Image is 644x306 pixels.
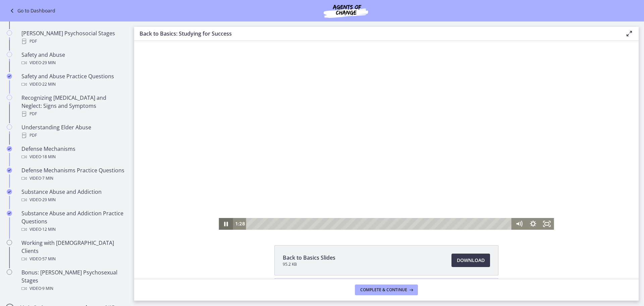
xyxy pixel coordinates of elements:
button: Complete & continue [355,285,418,295]
div: Video [21,225,126,233]
div: Working with [DEMOGRAPHIC_DATA] Clients [21,239,126,263]
span: · 18 min [41,153,56,161]
div: Bonus: [PERSON_NAME] Psychosexual Stages [21,268,126,293]
div: Video [21,80,126,88]
div: Video [21,59,126,67]
span: · 29 min [41,59,56,67]
i: Completed [7,189,12,194]
div: Video [21,196,126,204]
div: Understanding Elder Abuse [21,123,126,139]
div: PDF [21,131,126,139]
i: Completed [7,146,12,151]
span: · 57 min [41,255,56,263]
div: PDF [21,110,126,118]
div: Safety and Abuse [21,51,126,67]
div: Substance Abuse and Addiction Practice Questions [21,209,126,233]
iframe: Video Lesson [134,41,639,230]
div: Video [21,174,126,182]
a: Go to Dashboard [8,7,55,15]
span: · 12 min [41,225,56,233]
img: Agents of Change [306,3,386,19]
span: · 9 min [41,285,53,293]
span: 95.2 KB [283,262,335,267]
div: Substance Abuse and Addiction [21,188,126,204]
span: · 29 min [41,196,56,204]
a: Download [451,254,490,267]
div: Video [21,255,126,263]
span: Complete & continue [360,287,407,293]
i: Completed [7,74,12,79]
span: Back to Basics Slides [283,254,335,262]
div: Safety and Abuse Practice Questions [21,72,126,88]
div: Video [21,285,126,293]
button: Mute [378,177,392,189]
div: [PERSON_NAME] Psychosocial Stages [21,29,126,45]
div: Defense Mechanisms Practice Questions [21,166,126,182]
div: PDF [21,37,126,45]
i: Completed [7,211,12,216]
div: Recognizing [MEDICAL_DATA] and Neglect: Signs and Symptoms [21,94,126,118]
div: Defense Mechanisms [21,145,126,161]
button: Show settings menu [392,177,406,189]
i: Completed [7,168,12,173]
button: Fullscreen [406,177,420,189]
h3: Back to Basics: Studying for Success [140,30,614,38]
span: Download [457,256,485,264]
div: Video [21,153,126,161]
span: · 22 min [41,80,56,88]
span: · 7 min [41,174,53,182]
